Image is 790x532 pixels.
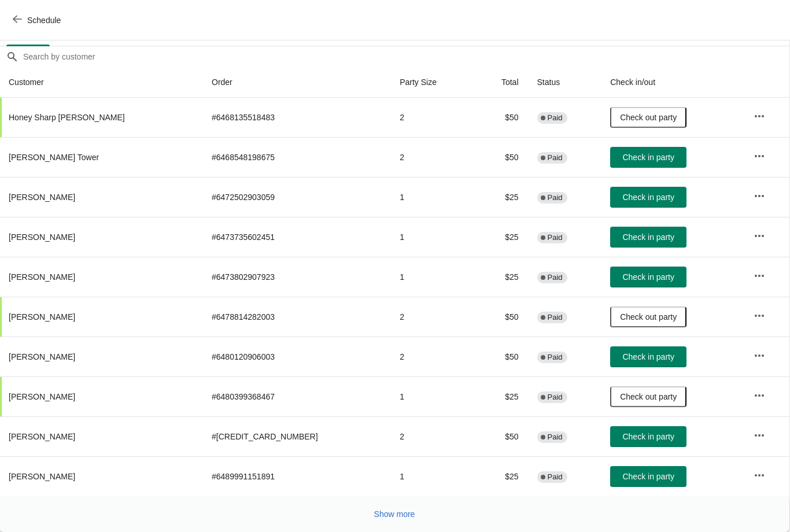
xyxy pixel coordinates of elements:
[474,416,528,456] td: $50
[610,466,686,487] button: Check in party
[620,113,677,122] span: Check out party
[622,272,674,282] span: Check in party
[9,113,125,122] span: Honey Sharp [PERSON_NAME]
[622,352,674,361] span: Check in party
[202,416,390,456] td: # [CREDIT_CARD_NUMBER]
[548,273,563,282] span: Paid
[474,217,528,257] td: $25
[9,232,75,242] span: [PERSON_NAME]
[23,46,789,67] input: Search by customer
[390,177,474,217] td: 1
[390,337,474,376] td: 2
[27,16,61,25] span: Schedule
[202,98,390,137] td: # 6468135518483
[622,193,674,202] span: Check in party
[548,153,563,162] span: Paid
[9,312,75,322] span: [PERSON_NAME]
[610,426,686,447] button: Check in party
[202,297,390,337] td: # 6478814282003
[202,337,390,376] td: # 6480120906003
[474,376,528,416] td: $25
[474,257,528,297] td: $25
[390,67,474,98] th: Party Size
[474,98,528,137] td: $50
[202,67,390,98] th: Order
[6,10,70,31] button: Schedule
[622,432,674,441] span: Check in party
[548,433,563,442] span: Paid
[9,352,75,361] span: [PERSON_NAME]
[620,312,677,322] span: Check out party
[548,472,563,482] span: Paid
[390,416,474,456] td: 2
[548,233,563,242] span: Paid
[474,456,528,496] td: $25
[9,272,75,282] span: [PERSON_NAME]
[548,353,563,362] span: Paid
[610,227,686,247] button: Check in party
[202,137,390,177] td: # 6468548198675
[610,267,686,287] button: Check in party
[9,472,75,481] span: [PERSON_NAME]
[620,392,677,401] span: Check out party
[390,297,474,337] td: 2
[610,107,686,128] button: Check out party
[474,67,528,98] th: Total
[622,153,674,162] span: Check in party
[390,257,474,297] td: 1
[610,147,686,168] button: Check in party
[610,306,686,327] button: Check out party
[622,232,674,242] span: Check in party
[202,177,390,217] td: # 6472502903059
[474,297,528,337] td: $50
[9,432,75,441] span: [PERSON_NAME]
[202,217,390,257] td: # 6473735602451
[548,393,563,402] span: Paid
[548,113,563,123] span: Paid
[390,456,474,496] td: 1
[474,137,528,177] td: $50
[390,217,474,257] td: 1
[9,392,75,401] span: [PERSON_NAME]
[610,187,686,208] button: Check in party
[9,153,99,162] span: [PERSON_NAME] Tower
[528,67,601,98] th: Status
[390,376,474,416] td: 1
[548,193,563,202] span: Paid
[548,313,563,322] span: Paid
[202,376,390,416] td: # 6480399368467
[601,67,744,98] th: Check in/out
[610,346,686,367] button: Check in party
[370,504,420,524] button: Show more
[622,472,674,481] span: Check in party
[474,337,528,376] td: $50
[9,193,75,202] span: [PERSON_NAME]
[390,137,474,177] td: 2
[390,98,474,137] td: 2
[202,456,390,496] td: # 6489991151891
[374,509,415,519] span: Show more
[474,177,528,217] td: $25
[610,386,686,407] button: Check out party
[202,257,390,297] td: # 6473802907923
